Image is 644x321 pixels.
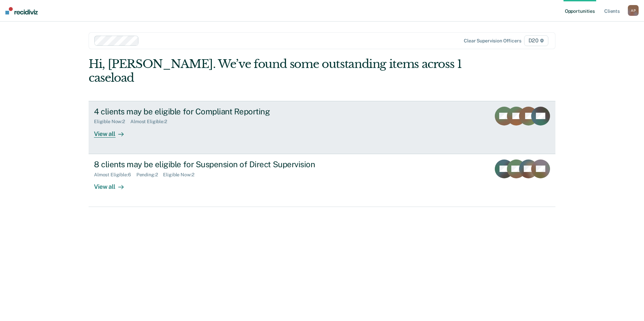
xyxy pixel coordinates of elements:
div: 4 clients may be eligible for Compliant Reporting [94,107,330,116]
div: Eligible Now : 2 [163,172,199,178]
div: 8 clients may be eligible for Suspension of Direct Supervision [94,159,330,169]
div: Clear supervision officers [464,38,521,44]
a: 4 clients may be eligible for Compliant ReportingEligible Now:2Almost Eligible:2View all [89,101,555,154]
div: Almost Eligible : 2 [130,119,172,124]
span: D20 [524,35,548,46]
a: 8 clients may be eligible for Suspension of Direct SupervisionAlmost Eligible:6Pending:2Eligible ... [89,154,555,207]
div: A P [628,5,639,16]
div: View all [94,124,132,138]
div: Eligible Now : 2 [94,119,130,124]
div: Pending : 2 [136,172,163,178]
div: Almost Eligible : 6 [94,172,136,178]
div: Hi, [PERSON_NAME]. We’ve found some outstanding items across 1 caseload [89,57,462,85]
button: AP [628,5,639,16]
img: Recidiviz [5,7,38,14]
div: View all [94,177,132,190]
